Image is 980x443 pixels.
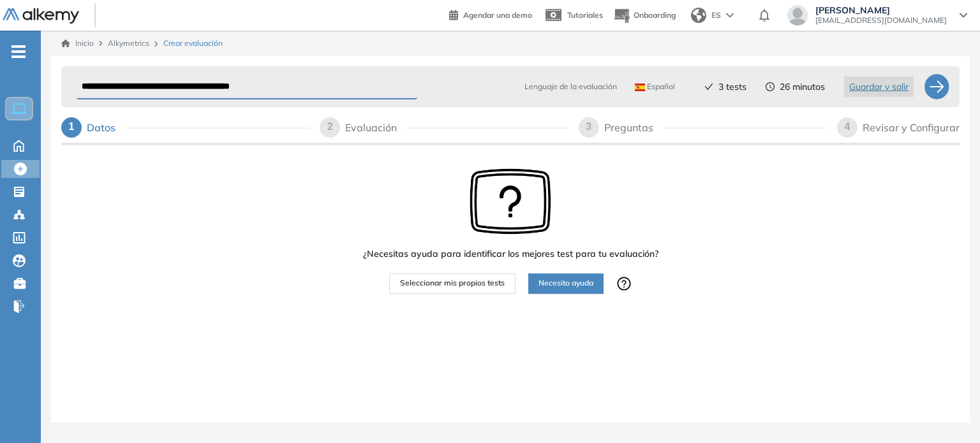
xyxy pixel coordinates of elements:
span: Guardar y salir [849,80,909,94]
span: Español [635,82,675,92]
img: arrow [726,13,734,18]
div: Datos [87,117,126,138]
img: ESP [635,84,645,91]
div: Evaluación [345,117,407,138]
span: [PERSON_NAME] [815,5,947,15]
div: 1Datos [61,117,309,138]
img: Logo [3,8,79,24]
span: ES [711,10,721,21]
span: Lenguaje de la evaluación [524,81,617,92]
i: - [11,50,26,53]
div: 4Revisar y Configurar [837,117,960,138]
a: Inicio [61,38,94,49]
span: clock-circle [766,82,775,91]
div: Revisar y Configurar [863,117,960,138]
span: 26 minutos [780,80,825,94]
div: Preguntas [604,117,664,138]
img: world [691,8,706,23]
button: Necesito ayuda [528,273,604,294]
button: Guardar y salir [844,76,914,97]
a: Agendar una demo [449,6,532,22]
div: 3Preguntas [579,117,827,138]
span: [EMAIL_ADDRESS][DOMAIN_NAME] [815,15,947,25]
button: Onboarding [613,2,676,29]
span: 3 tests [718,80,746,94]
span: Agendar una demo [463,10,532,20]
span: check [704,82,713,91]
span: ¿Necesitas ayuda para identificar los mejores test para tu evaluación? [363,247,658,261]
span: 3 [586,121,591,132]
span: Alkymetrics [108,38,149,48]
span: Onboarding [634,10,676,20]
span: 1 [69,121,75,132]
button: Seleccionar mis propios tests [389,273,516,294]
span: Seleccionar mis propios tests [400,277,505,289]
span: 2 [327,121,333,132]
div: 2Evaluación [320,117,568,138]
span: Crear evaluación [163,38,223,49]
span: 4 [845,121,850,132]
span: Tutoriales [567,10,603,20]
span: Necesito ayuda [538,277,593,289]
